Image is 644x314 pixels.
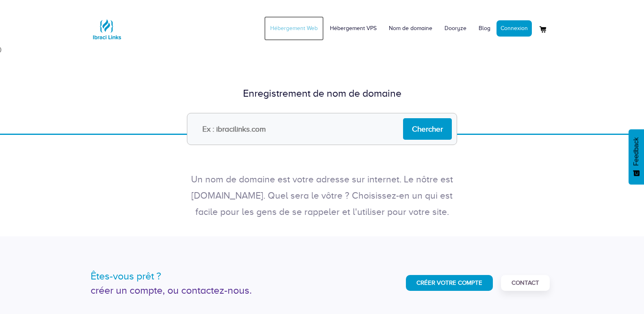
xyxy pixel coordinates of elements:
a: Hébergement Web [264,16,324,41]
input: Ex : ibracilinks.com [187,113,457,145]
a: Dooryze [438,16,473,41]
img: Logo Ibraci Links [91,13,123,45]
a: Hébergement VPS [324,16,383,41]
p: Un nom de domaine est votre adresse sur internet. Le nôtre est [DOMAIN_NAME]. Quel sera le vôtre ... [184,171,460,220]
a: Logo Ibraci Links [91,6,123,45]
div: Êtes-vous prêt ? [91,269,316,284]
a: Connexion [497,20,532,37]
input: Chercher [403,118,452,140]
div: créer un compte, ou contactez-nous. [91,283,316,298]
button: Feedback - Afficher l’enquête [629,129,644,184]
div: Enregistrement de nom de domaine [91,86,554,101]
a: Créer Votre Compte [406,275,493,291]
a: Nom de domaine [383,16,438,41]
a: Contact [501,275,550,291]
span: Feedback [633,137,640,166]
a: Blog [473,16,497,41]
